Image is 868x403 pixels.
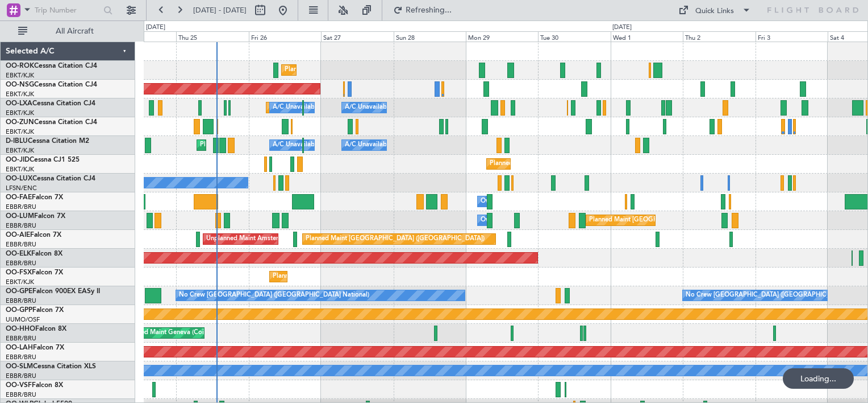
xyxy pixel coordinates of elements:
div: Loading... [783,368,854,389]
a: EBBR/BRU [6,372,36,380]
div: A/C Unavailable [345,99,392,116]
span: OO-FSX [6,269,32,276]
div: Planned Maint Kortrijk-[GEOGRAPHIC_DATA] [285,61,417,79]
div: Planned Maint [GEOGRAPHIC_DATA] ([GEOGRAPHIC_DATA]) [306,231,485,248]
a: OO-ROKCessna Citation CJ4 [6,63,97,69]
div: Planned Maint Nice ([GEOGRAPHIC_DATA]) [200,137,327,154]
a: OO-HHOFalcon 8X [6,326,66,332]
span: Refreshing... [405,6,453,14]
div: [DATE] [146,23,165,32]
span: OO-FAE [6,194,32,201]
div: Planned Maint Kortrijk-[GEOGRAPHIC_DATA] [273,268,405,285]
div: Thu 2 [683,31,755,42]
a: EBKT/KJK [6,278,34,286]
a: EBBR/BRU [6,203,36,211]
a: EBBR/BRU [6,221,36,230]
div: Owner Melsbroek Air Base [481,212,558,229]
a: OO-GPPFalcon 7X [6,307,64,314]
span: OO-SLM [6,363,33,370]
span: OO-ROK [6,63,34,69]
span: All Aircraft [30,27,120,35]
button: All Aircraft [12,22,123,40]
span: OO-AIE [6,232,30,238]
span: OO-JID [6,157,30,163]
a: EBKT/KJK [6,90,34,98]
div: [DATE] [612,23,632,32]
div: Wed 1 [611,31,683,42]
div: Mon 29 [466,31,538,42]
a: OO-AIEFalcon 7X [6,232,61,238]
a: OO-LXACessna Citation CJ4 [6,100,95,107]
span: D-IBLU [6,138,28,145]
a: D-IBLUCessna Citation M2 [6,138,89,145]
a: EBBR/BRU [6,259,36,268]
a: EBKT/KJK [6,128,34,136]
a: OO-GPEFalcon 900EX EASy II [6,288,100,295]
a: EBBR/BRU [6,334,36,343]
div: A/C Unavailable [GEOGRAPHIC_DATA]-[GEOGRAPHIC_DATA] [345,137,526,154]
div: Sat 27 [321,31,393,42]
div: Planned Maint Kortrijk-[GEOGRAPHIC_DATA] [490,155,622,172]
a: OO-ELKFalcon 8X [6,250,62,257]
div: Sun 28 [394,31,466,42]
span: OO-GPP [6,307,32,314]
a: OO-NSGCessna Citation CJ4 [6,81,97,88]
button: Quick Links [673,1,757,19]
span: OO-LAH [6,344,33,351]
a: EBKT/KJK [6,109,34,117]
a: OO-FAEFalcon 7X [6,194,63,201]
div: Thu 25 [176,31,248,42]
a: EBKT/KJK [6,71,34,80]
a: OO-LUXCessna Citation CJ4 [6,175,95,182]
div: Fri 3 [756,31,828,42]
a: EBBR/BRU [6,240,36,249]
div: A/C Unavailable [GEOGRAPHIC_DATA] ([GEOGRAPHIC_DATA] National) [273,99,484,116]
a: EBBR/BRU [6,297,36,305]
a: EBBR/BRU [6,390,36,399]
span: OO-LUX [6,175,32,182]
div: Planned Maint [GEOGRAPHIC_DATA] ([GEOGRAPHIC_DATA] National) [589,212,795,229]
input: Trip Number [35,2,100,19]
a: OO-FSXFalcon 7X [6,269,63,276]
div: Owner Melsbroek Air Base [481,193,558,210]
a: EBKT/KJK [6,165,34,174]
span: [DATE] - [DATE] [193,5,247,15]
span: OO-HHO [6,326,35,332]
a: UUMO/OSF [6,315,40,324]
div: Fri 26 [249,31,321,42]
a: OO-SLMCessna Citation XLS [6,363,96,370]
div: Planned Maint Geneva (Cointrin) [125,324,219,342]
span: OO-LUM [6,213,34,220]
div: Unplanned Maint Amsterdam (Schiphol) [206,231,321,248]
a: OO-ZUNCessna Citation CJ4 [6,119,97,126]
span: OO-LXA [6,100,32,107]
span: OO-VSF [6,382,32,389]
a: EBKT/KJK [6,146,34,155]
span: OO-ZUN [6,119,34,126]
a: LFSN/ENC [6,184,37,192]
div: A/C Unavailable [GEOGRAPHIC_DATA] ([GEOGRAPHIC_DATA] National) [273,137,484,154]
div: No Crew [GEOGRAPHIC_DATA] ([GEOGRAPHIC_DATA] National) [179,287,369,304]
a: OO-VSFFalcon 8X [6,382,63,389]
div: Quick Links [695,6,734,17]
a: OO-LAHFalcon 7X [6,344,64,351]
div: Tue 30 [538,31,610,42]
a: EBBR/BRU [6,353,36,361]
span: OO-ELK [6,250,31,257]
span: OO-GPE [6,288,32,295]
a: OO-LUMFalcon 7X [6,213,65,220]
span: OO-NSG [6,81,34,88]
a: OO-JIDCessna CJ1 525 [6,157,80,163]
button: Refreshing... [388,1,456,19]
